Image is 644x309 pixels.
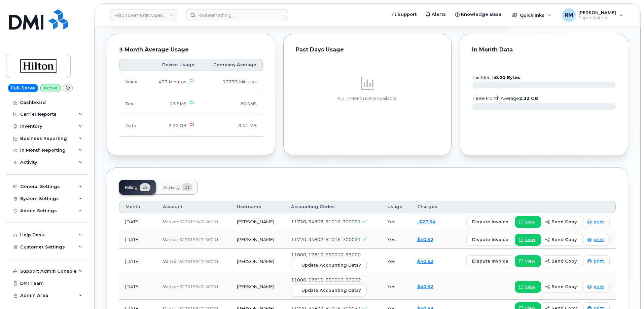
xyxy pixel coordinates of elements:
th: Usage [381,201,411,213]
button: dispute invoice [466,216,514,228]
span: 21 [182,183,192,191]
span: Verizon [163,219,179,224]
th: Device Usage [147,59,201,71]
a: print [583,255,610,267]
span: 523519947-00001 [179,284,219,289]
td: Text [119,93,147,115]
span: [PERSON_NAME] [578,10,616,15]
td: Yes [381,231,411,249]
span: Knowledge Base [461,11,502,18]
span: send copy [551,236,577,243]
tspan: 0.00 Bytes [495,75,521,80]
input: Find something... [186,9,288,21]
span: Support [398,11,417,18]
span: print [594,219,604,225]
td: [DATE] [119,231,157,249]
span: Super Admin [578,15,616,21]
span: print [594,284,604,290]
span: 11720, 34802, 51016, 700021 [291,219,361,224]
span: print [594,237,604,243]
button: send copy [541,255,582,267]
a: -$27.54 [417,219,435,224]
span: view [525,237,535,243]
span: Quicklinks [520,12,544,18]
a: Support [387,8,421,21]
div: 3 Month Average Usage [119,46,263,53]
a: $40.52 [417,259,433,264]
span: view [525,284,535,290]
span: Update Accounting Data? [301,262,361,268]
span: 11000, 17810, 650010, 99000 [291,277,361,282]
button: dispute invoice [466,234,514,246]
span: RM [565,11,573,19]
a: Alerts [421,8,451,21]
span: send copy [551,283,577,290]
td: [DATE] [119,249,157,274]
span: Alerts [432,11,446,18]
iframe: Messenger Launcher [615,280,639,304]
div: Quicklinks [507,8,556,22]
th: Username [231,201,285,213]
span: dispute invoice [472,236,508,243]
td: Yes [381,249,411,274]
th: Charges [411,201,446,213]
span: view [525,258,535,264]
span: 11000, 17810, 650010, 99000 [291,252,361,257]
text: three month average [472,96,538,101]
td: [DATE] [119,213,157,231]
span: 523519947-00001 [179,259,219,264]
span: view [525,219,535,225]
button: send copy [541,216,582,228]
a: $40.52 [417,284,433,289]
td: [PERSON_NAME] [231,213,285,231]
a: print [583,234,610,246]
div: In Month Data [472,46,616,53]
span: Update Accounting Data? [301,287,361,294]
button: Update Accounting Data? [291,259,367,271]
span: 523519947-00001 [179,237,219,242]
div: Rachel Miller [558,8,628,22]
a: print [583,281,610,293]
td: Yes [381,274,411,300]
span: send copy [551,258,577,264]
td: Voice [119,71,147,93]
a: view [515,216,541,228]
span: print [594,258,604,264]
td: 3.41 MB [201,115,263,137]
a: Knowledge Base [451,8,506,21]
p: No In Month Data Available [296,95,439,102]
tspan: 2.32 GB [519,96,538,101]
td: [PERSON_NAME] [231,249,285,274]
td: [DATE] [119,274,157,300]
span: Verizon [163,284,179,289]
a: print [583,216,610,228]
span: Activity [163,185,180,190]
span: 2.32 GB [169,123,186,128]
a: view [515,281,541,293]
span: dispute invoice [472,258,508,264]
span: Verizon [163,237,179,242]
th: Company Average [201,59,263,71]
span: 11720, 34802, 51016, 700021 [291,237,361,242]
span: 437 Minutes [158,79,186,84]
td: [PERSON_NAME] [231,274,285,300]
button: send copy [541,281,582,293]
td: Data [119,115,147,137]
span: dispute invoice [472,219,508,225]
span: 523519947-00001 [179,219,219,224]
a: Hilton Domestic Operating Company Inc [110,9,177,21]
span: Verizon [163,259,179,264]
a: view [515,255,541,267]
text: this month [472,75,521,80]
a: view [515,234,541,246]
span: 25 SMS [170,101,186,106]
th: Month [119,201,157,213]
span: send copy [551,219,577,225]
button: send copy [541,234,582,246]
th: Accounting Codes [285,201,382,213]
td: [PERSON_NAME] [231,231,285,249]
button: dispute invoice [466,255,514,267]
td: Yes [381,213,411,231]
div: Past Days Usage [296,46,439,53]
button: Update Accounting Data? [291,284,367,297]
